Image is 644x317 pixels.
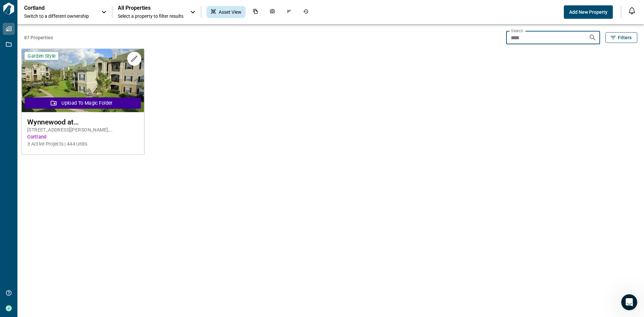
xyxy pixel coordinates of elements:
button: Add New Property [564,5,613,19]
button: Open notification feed [627,5,637,16]
span: 87 Properties [24,34,503,41]
div: Job History [299,6,313,18]
span: Asset View [219,9,241,15]
span: Switch to a different ownership [24,13,95,19]
button: Upload to Magic Folder [25,97,141,109]
span: Cortland [27,134,138,141]
div: Photos [266,6,279,18]
button: Filters [605,32,637,43]
span: [STREET_ADDRESS][PERSON_NAME] , [GEOGRAPHIC_DATA] , [GEOGRAPHIC_DATA] [27,126,138,134]
label: Search [511,28,523,34]
span: All Properties [118,5,183,11]
span: 3 Active Projects | 444 Units [27,141,138,148]
div: Asset View [207,6,246,18]
span: Select a property to filter results [118,13,183,19]
img: property-asset [21,49,144,112]
span: Filters [618,34,632,41]
div: Issues & Info [282,6,296,18]
span: Wynnewood at [GEOGRAPHIC_DATA] [27,118,138,126]
span: Garden Style [28,53,55,59]
p: Cortland [24,5,85,11]
span: Add New Property [569,9,607,15]
iframe: Intercom live chat [621,294,637,310]
button: Search properties [586,31,599,44]
div: Documents [249,6,262,18]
